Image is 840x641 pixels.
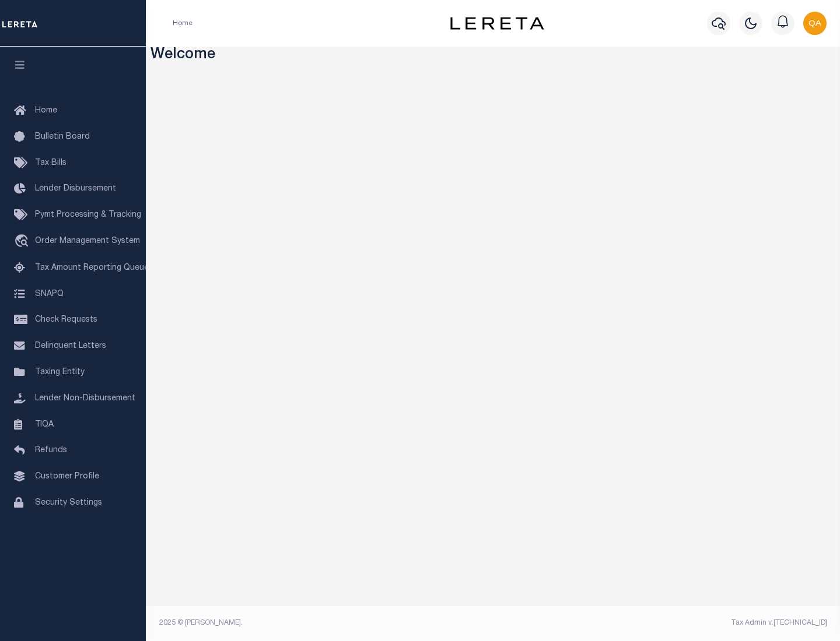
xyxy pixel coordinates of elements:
span: TIQA [35,420,54,428]
span: Customer Profile [35,473,99,481]
i: travel_explore [14,234,33,249]
span: Refunds [35,446,67,455]
span: Lender Disbursement [35,185,116,193]
span: Pymt Processing & Tracking [35,211,141,219]
div: Tax Admin v.[TECHNICAL_ID] [502,618,827,628]
span: Check Requests [35,316,97,324]
span: Security Settings [35,499,102,507]
span: Tax Bills [35,159,66,167]
span: Tax Amount Reporting Queue [35,264,149,272]
span: Home [35,107,57,115]
span: Taxing Entity [35,368,85,376]
span: Bulletin Board [35,133,90,141]
li: Home [173,18,192,29]
img: logo-dark.svg [450,17,544,30]
img: svg+xml;base64,PHN2ZyB4bWxucz0iaHR0cDovL3d3dy53My5vcmcvMjAwMC9zdmciIHBvaW50ZXItZXZlbnRzPSJub25lIi... [803,12,827,35]
span: Delinquent Letters [35,342,106,350]
div: 2025 © [PERSON_NAME]. [150,618,494,628]
span: SNAPQ [35,290,64,298]
span: Lender Non-Disbursement [35,395,135,403]
h3: Welcome [150,47,836,65]
span: Order Management System [35,237,140,245]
